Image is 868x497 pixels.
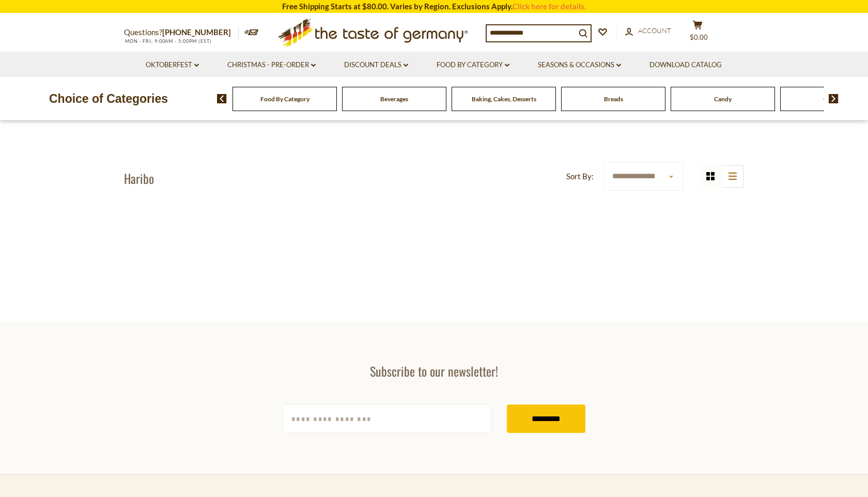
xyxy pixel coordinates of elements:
[472,95,536,103] a: Baking, Cakes, Desserts
[217,94,227,103] img: previous arrow
[682,20,713,46] button: $0.00
[638,26,671,35] span: Account
[227,59,316,71] a: Christmas - PRE-ORDER
[566,170,594,183] label: Sort By:
[124,26,239,39] p: Questions?
[604,95,623,103] a: Breads
[380,95,408,103] a: Beverages
[344,59,408,71] a: Discount Deals
[714,95,732,103] a: Candy
[829,94,839,103] img: next arrow
[283,363,585,379] h3: Subscribe to our newsletter!
[162,27,231,37] a: [PHONE_NUMBER]
[690,33,708,41] span: $0.00
[124,38,212,44] span: MON - FRI, 9:00AM - 5:00PM (EST)
[513,2,586,11] a: Click here for details.
[260,95,309,103] a: Food By Category
[124,170,154,186] h1: Haribo
[146,59,199,71] a: Oktoberfest
[649,59,722,71] a: Download Catalog
[538,59,621,71] a: Seasons & Occasions
[625,25,671,37] a: Account
[437,59,509,71] a: Food By Category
